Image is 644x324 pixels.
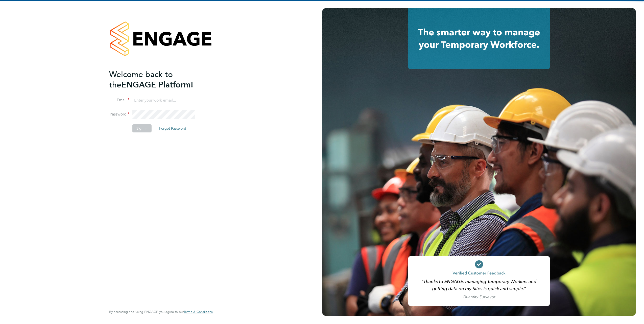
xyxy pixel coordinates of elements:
[109,70,173,90] span: Welcome back to the
[109,98,129,103] label: Email
[109,112,129,117] label: Password
[184,310,213,314] span: Terms & Conditions
[132,96,195,105] input: Enter your work email...
[109,69,208,90] h2: ENGAGE Platform!
[155,124,190,132] button: Forgot Password
[109,310,213,314] span: By accessing and using ENGAGE you agree to our
[184,310,213,314] a: Terms & Conditions
[132,124,152,132] button: Sign In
